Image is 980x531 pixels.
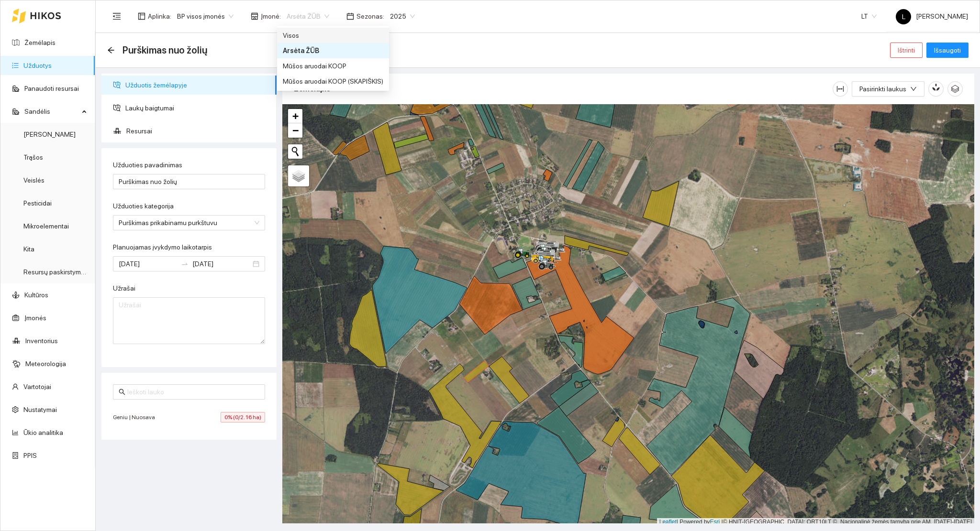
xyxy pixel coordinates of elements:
span: swap-right [181,260,189,268]
div: Mūšos aruodai KOOP (SKAPIŠKIS) [277,74,389,89]
span: Įmonė : [261,11,281,22]
span: shop [251,12,258,20]
span: LT [861,9,877,23]
span: down [910,86,917,93]
span: Pasirinkti laukus [859,84,906,94]
div: Žemėlapis [294,75,833,102]
a: Kita [23,245,34,253]
span: Išsaugoti [934,45,961,55]
a: Ūkio analitika [23,429,63,436]
a: Resursų paskirstymas [23,268,88,276]
a: Užduotys [23,62,52,69]
span: | [722,519,723,525]
button: Initiate a new search [288,144,302,159]
button: column-width [833,81,848,97]
button: Išsaugoti [926,43,969,58]
span: arrow-left [107,46,115,54]
button: menu-fold [107,7,126,26]
a: Pesticidai [23,199,52,207]
span: Resursai [126,121,269,141]
label: Užduoties kategorija [113,201,174,211]
span: Purškimas prikabinamu purkštuvu [119,216,259,230]
button: Pasirinkti laukusdown [852,81,924,97]
span: menu-fold [112,12,121,21]
a: Leaflet [659,519,677,525]
span: [PERSON_NAME] [896,12,968,20]
span: layout [138,12,145,20]
a: PPIS [23,452,37,459]
a: Panaudoti resursai [24,85,79,92]
div: Atgal [107,46,115,54]
div: Mūšos aruodai KOOP [283,61,383,71]
input: Užduoties pavadinimas [113,174,265,189]
div: Arsėta ŽŪB [277,43,389,58]
label: Planuojamas įvykdymo laikotarpis [113,242,212,252]
input: Pabaigos data [192,259,251,269]
a: Įmonės [24,314,46,322]
input: Planuojamas įvykdymo laikotarpis [119,259,177,269]
a: Veislės [23,176,45,184]
a: Nustatymai [23,406,57,413]
a: Zoom in [288,109,302,123]
a: Vartotojai [23,383,51,390]
a: Layers [288,165,309,186]
span: + [292,110,299,122]
div: | Powered by © HNIT-[GEOGRAPHIC_DATA]; ORT10LT ©, Nacionalinė žemės tarnyba prie AM, [DATE]-[DATE] [657,518,974,526]
a: Kultūros [24,291,48,299]
a: Žemėlapis [24,39,56,46]
span: Aplinka : [148,11,171,22]
textarea: Užrašai [113,297,265,344]
div: Visos [277,28,389,43]
span: 0% (0/2.16 ha) [221,412,265,423]
span: Sandėlis [24,102,79,121]
span: to [181,260,189,268]
span: 2025 [390,9,415,23]
span: Sezonas : [356,11,384,22]
a: Meteorologija [25,360,66,368]
button: Ištrinti [890,43,923,58]
span: Ištrinti [898,45,915,55]
span: L [902,9,905,24]
span: calendar [346,12,354,20]
label: Užrašai [113,283,135,293]
span: BP visos įmonės [177,9,234,23]
div: Mūšos aruodai KOOP (SKAPIŠKIS) [283,76,383,87]
span: Purškimas nuo žolių [122,43,207,58]
div: Visos [283,30,383,41]
a: Zoom out [288,123,302,138]
label: Užduoties pavadinimas [113,160,182,170]
span: Laukų baigtumai [125,98,269,118]
div: Arsėta ŽŪB [283,45,383,56]
span: search [119,389,125,395]
span: − [292,124,299,136]
a: Trąšos [23,153,43,161]
span: column-width [833,85,847,93]
a: [PERSON_NAME] [23,130,76,138]
span: Geniu | Nuosava [113,412,160,422]
a: Esri [710,519,720,525]
a: Inventorius [25,337,58,345]
div: Mūšos aruodai KOOP [277,58,389,74]
a: Mikroelementai [23,222,69,230]
span: Užduotis žemėlapyje [125,76,269,95]
span: Arsėta ŽŪB [287,9,329,23]
input: Ieškoti lauko [127,387,259,397]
